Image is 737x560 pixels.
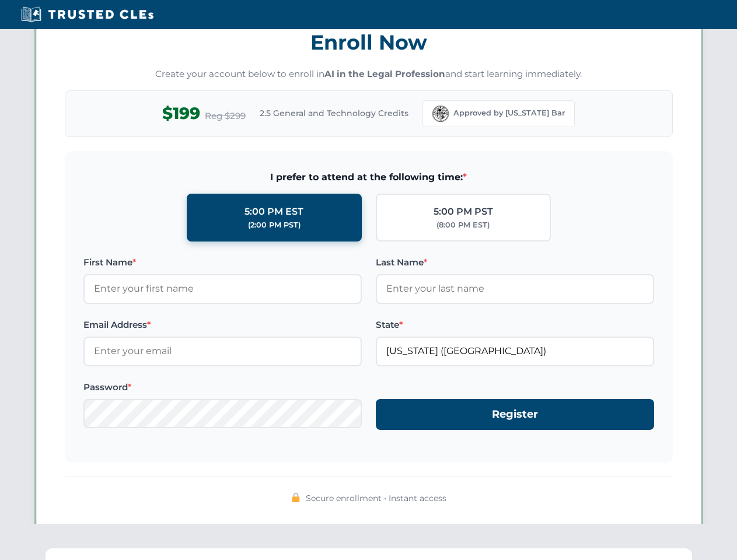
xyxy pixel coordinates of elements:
[65,68,673,81] p: Create your account below to enroll in and start learning immediately.
[18,6,157,23] img: Trusted CLEs
[436,219,490,231] div: (8:00 PM EST)
[83,170,654,185] span: I prefer to attend at the following time:
[376,337,654,366] input: Florida (FL)
[83,380,362,394] label: Password
[376,256,654,269] label: Last Name
[83,256,362,269] label: First Name
[83,318,362,332] label: Email Address
[65,24,673,61] h3: Enroll Now
[244,204,303,219] div: 5:00 PM EST
[434,204,493,219] div: 5:00 PM PST
[205,109,246,123] span: Reg $299
[306,492,446,505] span: Secure enrollment • Instant access
[376,274,654,303] input: Enter your last name
[260,107,408,120] span: 2.5 General and Technology Credits
[248,219,301,231] div: (2:00 PM PST)
[162,100,200,127] span: $199
[376,399,654,430] button: Register
[291,493,301,502] img: 🔒
[83,337,362,366] input: Enter your email
[83,274,362,303] input: Enter your first name
[324,68,445,79] strong: AI in the Legal Profession
[453,107,565,119] span: Approved by [US_STATE] Bar
[432,106,449,122] img: Florida Bar
[376,318,654,332] label: State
